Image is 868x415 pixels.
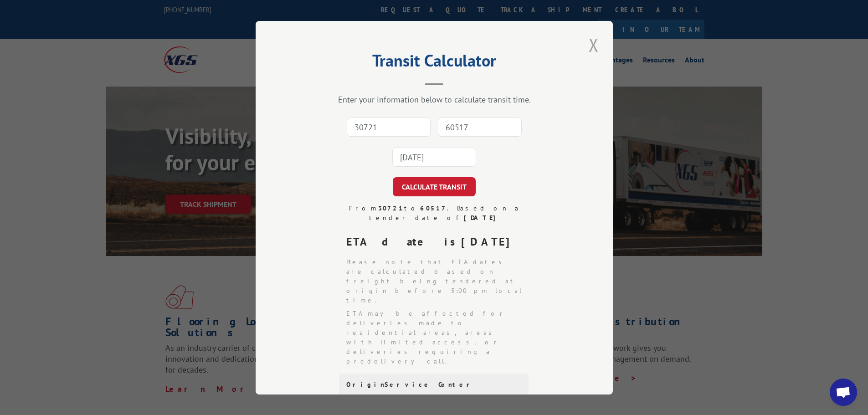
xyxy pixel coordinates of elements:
li: Please note that ETA dates are calculated based on freight being tendered at origin before 5:00 p... [346,257,529,305]
strong: [DATE] [461,235,518,249]
input: Origin Zip [347,118,431,137]
h2: Transit Calculator [301,54,567,72]
input: Dest. Zip [438,118,522,137]
a: Open chat [830,379,857,406]
li: ETA may be affected for deliveries made to residential areas, areas with limited access, or deliv... [346,309,529,366]
div: ETA date is [346,234,529,250]
button: Close modal [586,32,601,57]
strong: 30721 [378,204,404,212]
input: Tender Date [392,148,476,167]
div: Origin Service Center [346,381,521,389]
div: From to . Based on a tender date of [339,204,529,223]
button: CALCULATE TRANSIT [393,177,476,196]
div: Enter your information below to calculate transit time. [301,94,567,105]
strong: [DATE] [463,214,499,222]
strong: 60517 [420,204,447,212]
